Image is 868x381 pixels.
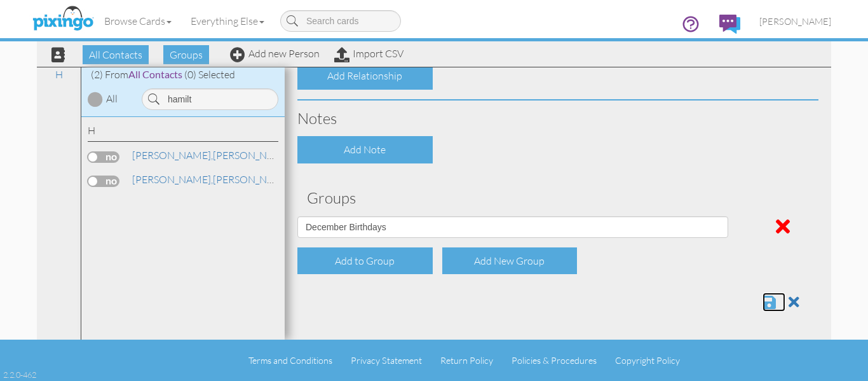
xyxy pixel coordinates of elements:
a: [PERSON_NAME] [750,5,841,38]
div: H [88,123,278,142]
span: All Contacts [83,45,149,64]
span: [PERSON_NAME], [132,149,213,162]
a: Terms and Conditions [248,355,332,366]
a: Import CSV [334,47,403,60]
div: (2) From [81,67,285,82]
a: H [49,67,69,82]
a: [PERSON_NAME] [131,172,293,187]
h3: Groups [307,190,809,206]
a: Add new Person [230,47,320,60]
a: Policies & Procedures [512,355,597,366]
a: Everything Else [181,5,274,37]
span: (0) Selected [184,68,235,81]
div: Add Relationship [297,62,433,90]
span: All Contacts [128,68,182,80]
a: Copyright Policy [615,355,680,366]
img: pixingo logo [29,3,97,35]
span: [PERSON_NAME], [132,173,213,186]
a: Return Policy [440,355,493,366]
div: Add Note [297,136,433,163]
span: [PERSON_NAME] [759,16,831,27]
span: Groups [163,45,209,64]
div: 2.2.0-462 [3,369,36,380]
div: Add New Group [442,247,578,275]
a: Privacy Statement [351,355,422,366]
input: Search cards [280,10,401,32]
div: Add to Group [297,247,433,275]
a: [PERSON_NAME] [131,148,293,163]
a: Browse Cards [95,5,181,37]
h3: Notes [297,110,818,127]
img: comments.svg [719,15,740,34]
div: All [106,92,118,106]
